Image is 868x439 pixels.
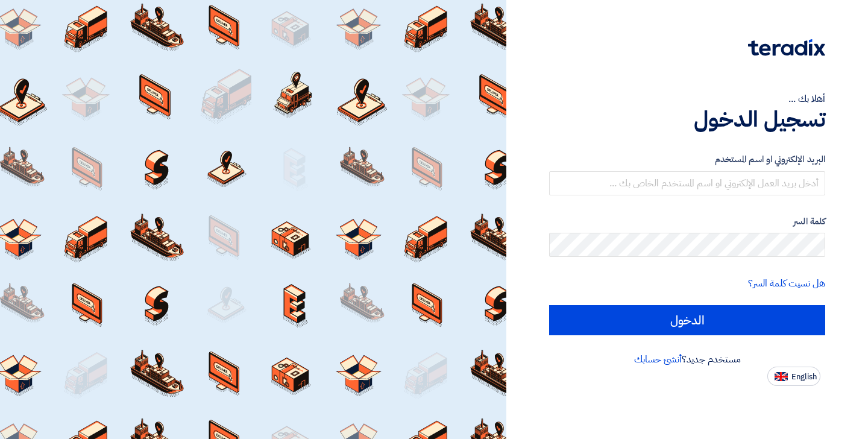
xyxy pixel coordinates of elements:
[775,372,788,381] img: en-US.png
[549,92,825,106] div: أهلا بك ...
[791,373,817,381] span: English
[549,153,825,166] label: البريد الإلكتروني او اسم المستخدم
[549,106,825,133] h1: تسجيل الدخول
[748,276,825,291] a: هل نسيت كلمة السر؟
[748,39,825,56] img: Teradix logo
[767,367,820,386] button: English
[549,352,825,367] div: مستخدم جديد؟
[549,305,825,335] input: الدخول
[549,215,825,229] label: كلمة السر
[634,352,682,367] a: أنشئ حسابك
[549,171,825,195] input: أدخل بريد العمل الإلكتروني او اسم المستخدم الخاص بك ...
